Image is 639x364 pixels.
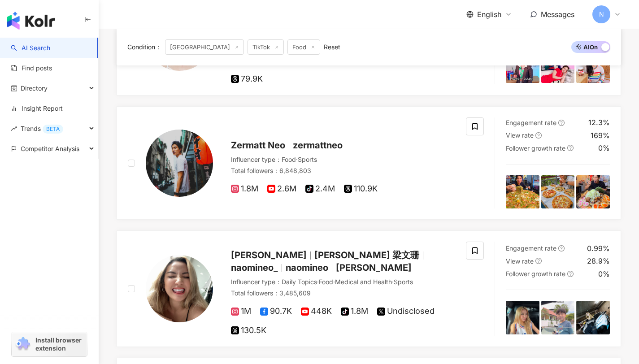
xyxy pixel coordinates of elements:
[319,278,333,286] span: Food
[11,104,63,113] a: Insight Report
[12,332,87,356] a: chrome extensionInstall browser extension
[506,49,539,83] img: post-image
[11,64,52,73] a: Find posts
[576,49,610,83] img: post-image
[558,120,565,126] span: question-circle
[127,43,161,51] span: Condition ：
[558,245,565,251] span: question-circle
[296,156,298,163] span: ·
[541,49,575,83] img: post-image
[231,140,285,151] span: Zermatt Neo
[535,132,542,139] span: question-circle
[286,262,328,273] span: naomineo
[506,175,539,209] img: post-image
[231,307,251,316] span: 1M
[567,145,574,151] span: question-circle
[506,244,556,252] span: Engagement rate
[21,139,79,159] span: Competitor Analysis
[541,175,575,209] img: post-image
[506,301,539,334] img: post-image
[598,269,610,279] div: 0%
[231,262,278,273] span: naomineo_
[377,307,435,316] span: Undisclosed
[231,250,307,260] span: [PERSON_NAME]
[146,130,213,197] img: KOL Avatar
[231,277,455,286] div: Influencer type ：
[117,230,621,347] a: KOL Avatar[PERSON_NAME][PERSON_NAME] 梁文珊naomineo_naomineo[PERSON_NAME]Influencer type：Daily Topic...
[7,12,55,30] img: logo
[305,184,335,194] span: 2.4M
[506,270,565,277] span: Follower growth rate
[506,119,556,126] span: Engagement rate
[317,278,319,286] span: ·
[267,184,296,194] span: 2.6M
[336,262,412,273] span: [PERSON_NAME]
[146,255,213,322] img: KOL Avatar
[576,175,610,209] img: post-image
[11,126,17,132] span: rise
[282,156,296,163] span: Food
[11,43,50,52] a: searchAI Search
[333,278,335,286] span: ·
[231,166,455,175] div: Total followers ： 6,848,803
[231,326,266,335] span: 130.5K
[260,307,292,316] span: 90.7K
[394,278,413,286] span: Sports
[231,184,258,194] span: 1.8M
[293,140,343,151] span: zermattneo
[587,256,610,266] div: 28.9%
[117,106,621,220] a: KOL AvatarZermatt NeozermattneoInfluencer type：Food·SportsTotal followers：6,848,8031.8M2.6M2.4M11...
[335,278,392,286] span: Medical and Health
[598,143,610,153] div: 0%
[588,117,610,127] div: 12.3%
[535,258,542,264] span: question-circle
[324,43,340,51] div: Reset
[344,184,378,194] span: 110.9K
[591,130,610,140] div: 169%
[314,250,419,260] span: [PERSON_NAME] 梁文珊
[341,307,368,316] span: 1.8M
[599,9,604,19] span: N
[21,118,63,139] span: Trends
[477,9,501,19] span: English
[43,125,63,134] div: BETA
[14,337,31,351] img: chrome extension
[231,74,263,84] span: 79.9K
[506,257,534,265] span: View rate
[298,156,317,163] span: Sports
[282,278,317,286] span: Daily Topics
[287,39,320,55] span: Food
[506,131,534,139] span: View rate
[541,10,574,19] span: Messages
[541,301,575,334] img: post-image
[165,39,244,55] span: [GEOGRAPHIC_DATA]
[576,301,610,334] img: post-image
[587,243,610,253] div: 0.99%
[231,155,455,164] div: Influencer type ：
[35,336,84,352] span: Install browser extension
[301,307,332,316] span: 448K
[231,289,455,298] div: Total followers ： 3,485,609
[567,271,574,277] span: question-circle
[506,144,565,152] span: Follower growth rate
[21,78,48,98] span: Directory
[392,278,394,286] span: ·
[248,39,284,55] span: TikTok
